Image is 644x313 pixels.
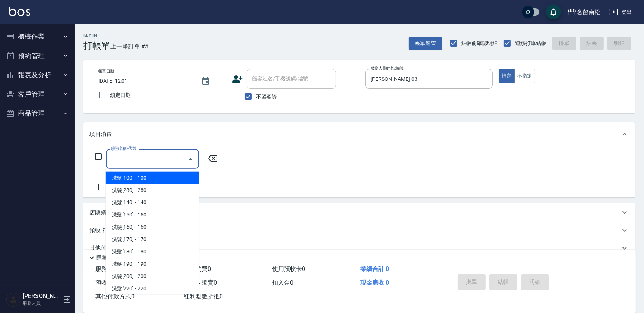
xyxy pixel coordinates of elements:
[370,66,403,71] label: 服務人員姓名/編號
[499,69,515,83] button: 指定
[89,209,112,216] p: 店販銷售
[110,91,131,99] span: 鎖定日期
[106,246,199,258] span: 洗髮[180] - 180
[515,39,546,47] span: 連續打單結帳
[83,239,635,257] div: 其他付款方式
[89,244,127,252] p: 其他付款方式
[256,93,277,101] span: 不留客資
[197,72,215,90] button: Choose date, selected date is 2025-08-11
[83,221,635,239] div: 預收卡販賣
[272,265,305,272] span: 使用預收卡 0
[83,203,635,221] div: 店販銷售
[184,293,223,300] span: 紅利點數折抵 0
[98,69,114,74] label: 帳單日期
[106,270,199,282] span: 洗髮[200] - 200
[184,153,196,165] button: Close
[23,293,61,300] h5: [PERSON_NAME]
[106,258,199,270] span: 洗髮[190] - 190
[3,85,72,104] button: 客戶管理
[23,300,61,307] p: 服務人員
[95,265,123,272] span: 服務消費 0
[95,293,135,300] span: 其他付款方式 0
[95,279,129,286] span: 預收卡販賣 0
[106,196,199,209] span: 洗髮[140] - 140
[3,65,72,85] button: 報表及分析
[106,184,199,196] span: 洗髮[280] - 280
[3,104,72,123] button: 商品管理
[3,46,72,66] button: 預約管理
[546,4,561,19] button: save
[110,42,149,51] span: 上一筆訂單:#5
[360,265,389,272] span: 業績合計 0
[606,5,635,19] button: 登出
[3,27,72,46] button: 櫃檯作業
[111,146,136,151] label: 服務名稱/代號
[6,292,21,307] img: Person
[83,33,110,38] h2: Key In
[106,282,199,295] span: 洗髮[220] - 220
[106,233,199,246] span: 洗髮[170] - 170
[461,39,498,47] span: 結帳前確認明細
[96,254,130,262] p: 隱藏業績明細
[409,37,442,50] button: 帳單速查
[89,130,112,138] p: 項目消費
[514,69,535,83] button: 不指定
[89,227,117,234] p: 預收卡販賣
[106,221,199,233] span: 洗髮[160] - 160
[106,172,199,184] span: 洗髮[100] - 100
[360,279,389,286] span: 現金應收 0
[98,75,194,87] input: YYYY/MM/DD hh:mm
[577,7,600,17] div: 名留南松
[272,279,293,286] span: 扣入金 0
[83,41,110,51] h3: 打帳單
[565,4,603,20] button: 名留南松
[184,279,217,286] span: 會員卡販賣 0
[106,209,199,221] span: 洗髮[150] - 150
[9,7,30,16] img: Logo
[83,122,635,146] div: 項目消費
